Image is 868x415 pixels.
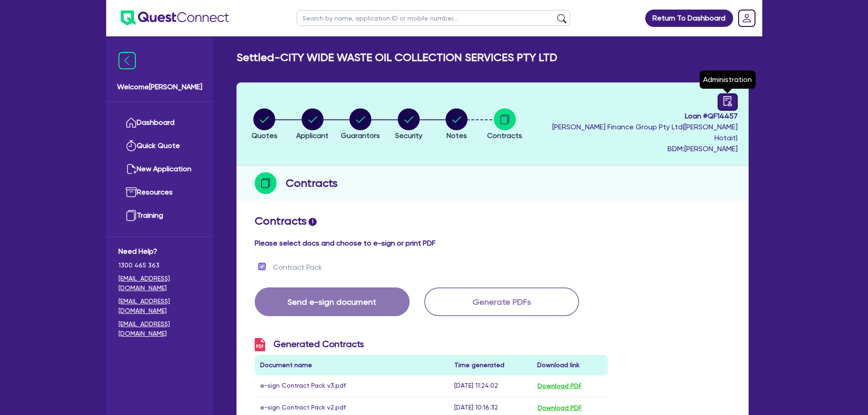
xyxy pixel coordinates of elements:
[255,355,449,375] th: Document name
[424,287,579,316] button: Generate PDFs
[118,158,201,181] a: New Application
[118,111,201,134] a: Dashboard
[537,381,582,391] button: Download PDF
[449,355,532,375] th: Time generated
[252,131,277,140] span: Quotes
[126,187,137,198] img: resources
[699,71,755,89] div: Administration
[395,131,422,140] span: Security
[118,261,201,270] span: 1300 465 363
[255,287,410,316] button: Send e-sign document
[445,108,468,142] button: Notes
[236,51,557,64] h2: Settled - CITY WIDE WASTE OIL COLLECTION SERVICES PTY LTD
[118,319,201,338] a: [EMAIL_ADDRESS][DOMAIN_NAME]
[297,10,570,26] input: Search by name, application ID or mobile number...
[255,338,608,351] h3: Generated Contracts
[126,140,137,151] img: quick-quote
[645,10,733,27] a: Return To Dashboard
[531,111,738,122] span: Loan # QF14457
[255,172,277,194] img: step-icon
[552,123,738,142] span: [PERSON_NAME] Finance Group Pty Ltd ( [PERSON_NAME] Hotait )
[118,297,201,316] a: [EMAIL_ADDRESS][DOMAIN_NAME]
[121,10,229,26] img: quest-connect-logo-blue
[296,131,329,140] span: Applicant
[296,108,329,142] button: Applicant
[118,246,201,257] span: Need Help?
[255,338,265,351] img: icon-pdf
[531,143,738,154] span: BDM: [PERSON_NAME]
[251,108,278,142] button: Quotes
[126,164,137,174] img: new-application
[255,239,730,247] h4: Please select docs and choose to e-sign or print PDF
[255,375,449,397] td: e-sign Contract Pack v3.pdf
[118,274,201,293] a: [EMAIL_ADDRESS][DOMAIN_NAME]
[255,215,730,228] h2: Contracts
[126,210,137,221] img: training
[487,108,523,142] button: Contracts
[118,204,201,227] a: Training
[286,175,338,191] h2: Contracts
[341,131,380,140] span: Guarantors
[118,134,201,158] a: Quick Quote
[537,403,582,413] button: Download PDF
[723,96,733,106] span: audit
[532,355,608,375] th: Download link
[449,375,532,397] td: [DATE] 11:24:02
[308,218,317,226] span: i
[340,108,380,142] button: Guarantors
[118,181,201,204] a: Resources
[118,52,136,69] img: icon-menu-close
[395,108,423,142] button: Security
[735,6,759,30] a: Dropdown toggle
[117,82,202,92] span: Welcome [PERSON_NAME]
[487,131,522,140] span: Contracts
[273,262,322,273] label: Contract Pack
[447,131,467,140] span: Notes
